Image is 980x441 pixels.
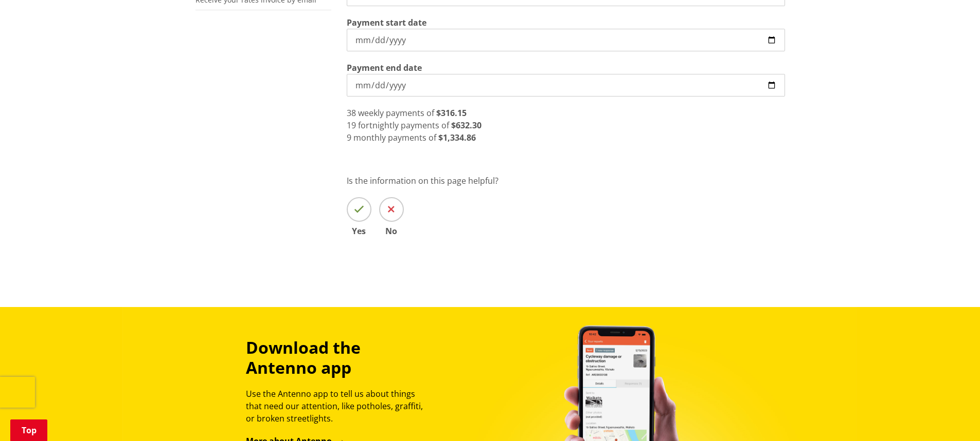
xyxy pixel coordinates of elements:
[347,227,371,235] span: Yes
[347,62,422,74] label: Payment end date
[451,120,482,131] strong: $632.30
[379,227,404,235] span: No
[436,107,467,119] strong: $316.15
[10,419,47,441] a: Top
[347,16,426,29] label: Payment start date
[358,107,434,119] span: weekly payments of
[246,338,432,377] h3: Download the Antenno app
[353,132,436,143] span: monthly payments of
[347,107,356,119] span: 38
[347,175,785,187] p: Is the information on this page helpful?
[246,388,432,425] p: Use the Antenno app to tell us about things that need our attention, like potholes, graffiti, or ...
[358,120,449,131] span: fortnightly payments of
[347,120,356,131] span: 19
[347,132,351,143] span: 9
[438,132,476,143] strong: $1,334.86
[933,398,970,435] iframe: Messenger Launcher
